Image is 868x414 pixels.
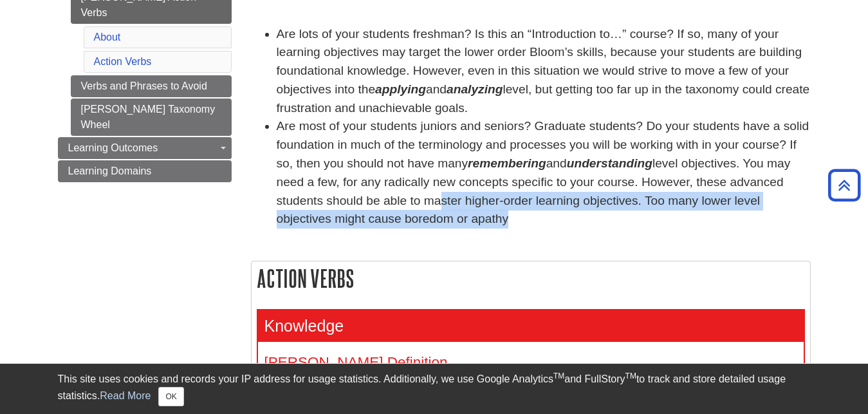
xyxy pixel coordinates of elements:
strong: analyzing [447,82,503,96]
button: Close [158,387,183,406]
a: About [94,32,121,42]
h4: [PERSON_NAME] Definition [264,355,797,371]
div: This site uses cookies and records your IP address for usage statistics. Additionally, we use Goo... [58,372,811,406]
strong: applying [375,82,426,96]
a: Learning Domains [58,160,232,182]
li: Are most of your students juniors and seniors? Graduate students? Do your students have a solid f... [277,117,811,229]
sup: TM [553,372,564,381]
span: Learning Outcomes [68,142,158,153]
a: Action Verbs [94,56,152,67]
h3: Knowledge [258,310,804,342]
em: understanding [567,156,652,170]
a: Learning Outcomes [58,137,232,159]
em: remembering [468,156,546,170]
a: [PERSON_NAME] Taxonomy Wheel [71,99,232,136]
a: Verbs and Phrases to Avoid [71,75,232,97]
a: Back to Top [824,176,865,194]
span: Learning Domains [68,165,152,176]
a: Read More [100,390,151,401]
h2: Action Verbs [252,261,810,296]
sup: TM [625,372,636,381]
li: Are lots of your students freshman? Is this an “Introduction to…” course? If so, many of your lea... [277,25,811,118]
